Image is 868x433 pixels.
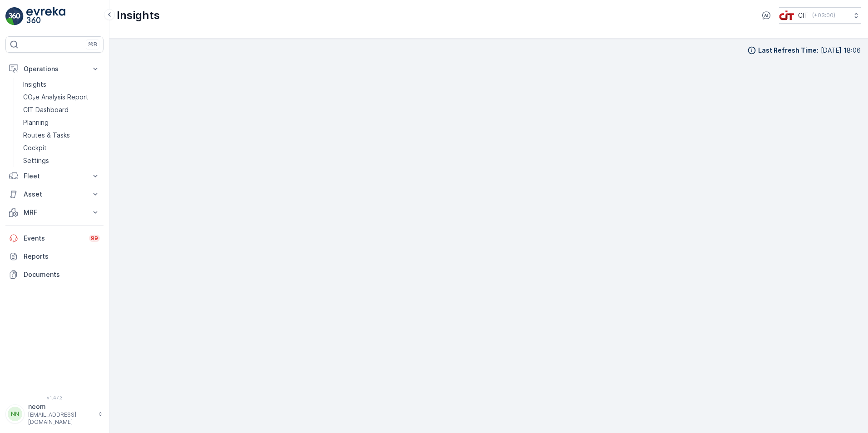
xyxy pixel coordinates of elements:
[28,402,94,411] p: neom
[23,131,70,140] p: Routes & Tasks
[28,411,94,426] p: [EMAIL_ADDRESS][DOMAIN_NAME]
[5,229,104,247] a: Events99
[779,10,794,20] img: cit-logo_pOk6rL0.png
[5,7,24,25] img: logo
[24,190,85,199] p: Asset
[88,41,97,48] p: ⌘B
[23,143,47,153] p: Cockpit
[20,129,104,142] a: Routes & Tasks
[5,185,104,203] button: Asset
[5,266,104,284] a: Documents
[758,46,819,55] p: Last Refresh Time :
[24,64,85,74] p: Operations
[779,7,861,24] button: CIT(+03:00)
[23,118,49,127] p: Planning
[23,105,69,114] p: CIT Dashboard
[8,407,22,421] div: NN
[5,247,104,266] a: Reports
[20,116,104,129] a: Planning
[24,208,85,217] p: MRF
[117,8,160,23] p: Insights
[20,91,104,103] a: CO₂e Analysis Report
[24,252,100,261] p: Reports
[5,167,104,185] button: Fleet
[20,103,104,116] a: CIT Dashboard
[26,7,65,25] img: logo_light-DOdMpM7g.png
[798,11,809,20] p: CIT
[23,156,49,165] p: Settings
[821,46,861,55] p: [DATE] 18:06
[5,402,104,426] button: NNneom[EMAIL_ADDRESS][DOMAIN_NAME]
[20,78,104,91] a: Insights
[20,154,104,167] a: Settings
[5,395,104,400] span: v 1.47.3
[20,142,104,154] a: Cockpit
[24,234,84,243] p: Events
[23,93,89,102] p: CO₂e Analysis Report
[24,172,85,181] p: Fleet
[91,235,98,242] p: 99
[24,270,100,279] p: Documents
[5,203,104,221] button: MRF
[5,60,104,78] button: Operations
[812,12,835,19] p: ( +03:00 )
[23,80,46,89] p: Insights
